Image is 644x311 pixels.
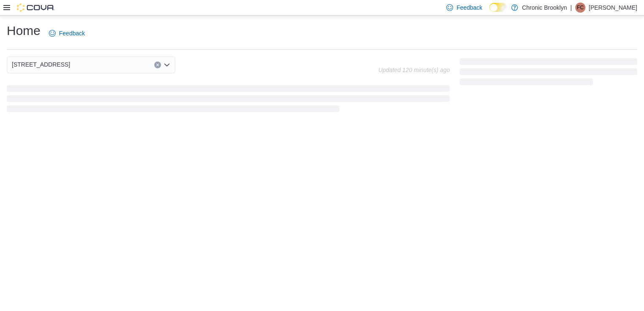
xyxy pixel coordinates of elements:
[589,3,637,13] p: [PERSON_NAME]
[489,12,490,12] span: Dark Mode
[489,3,507,12] input: Dark Mode
[164,62,170,68] button: Open list of options
[7,22,40,39] h1: Home
[577,3,584,13] span: FC
[456,3,482,12] span: Feedback
[522,3,567,13] p: Chronic Brooklyn
[12,59,70,70] span: [STREET_ADDRESS]
[570,3,572,13] p: |
[46,25,88,42] a: Feedback
[154,62,161,68] button: Clear input
[17,3,55,12] img: Cova
[59,29,85,38] span: Feedback
[378,67,450,73] p: Updated 120 minute(s) ago
[7,87,450,114] span: Loading
[575,3,585,13] div: Fred Chu
[460,60,637,87] span: Loading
